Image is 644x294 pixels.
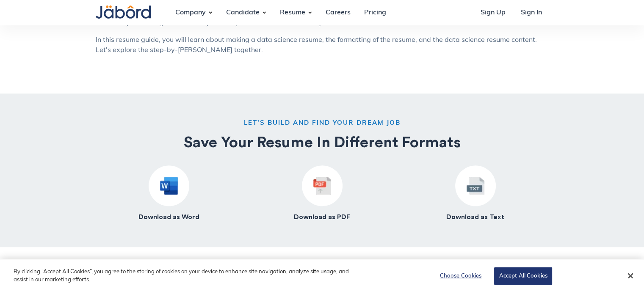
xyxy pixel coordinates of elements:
div: Resume [273,1,312,24]
h4: Download as Text [446,213,504,222]
p: By clicking “Accept All Cookies”, you agree to the storing of cookies on your device to enhance s... [14,268,354,284]
button: Choose Cookies [434,268,487,285]
h4: Download as Word [138,213,199,222]
a: Pricing [357,1,393,24]
img: Resume as Text [467,177,484,195]
a: Sign In [514,1,548,24]
h6: LET'S BUILD AND FIND YOUR DREAM JOB [96,119,549,129]
button: Close [621,267,640,285]
div: Candidate [219,1,266,24]
h4: Download as PDF [294,213,350,222]
img: Jabord [96,5,151,19]
h2: Save Your Resume In Different Formats [96,135,549,150]
img: Resume as Word [160,177,178,195]
div: Company [169,1,213,24]
img: Resume as PDF [313,177,331,195]
button: Accept All Cookies [494,267,552,285]
a: Careers [319,1,357,24]
a: Sign Up [473,1,512,24]
p: In this resume guide, you will learn about making a data science resume, the formatting of the re... [96,35,549,55]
